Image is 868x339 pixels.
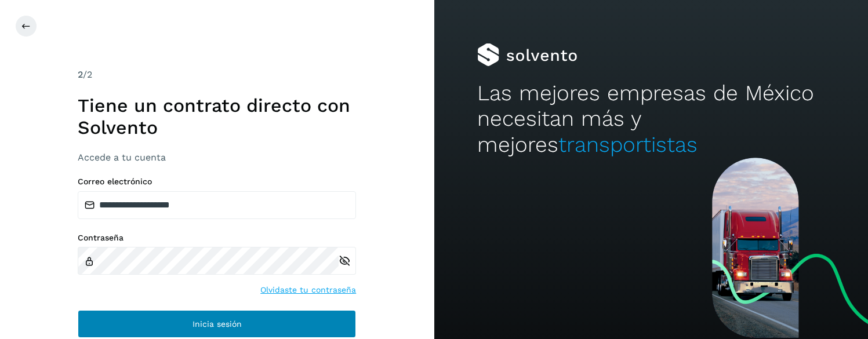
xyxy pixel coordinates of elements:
h3: Accede a tu cuenta [78,152,356,163]
a: Olvidaste tu contraseña [260,284,356,296]
h2: Las mejores empresas de México necesitan más y mejores [477,81,825,158]
span: transportistas [558,132,698,157]
label: Correo electrónico [78,177,356,187]
label: Contraseña [78,233,356,243]
div: /2 [78,68,356,82]
span: Inicia sesión [193,320,242,328]
span: 2 [78,69,83,80]
button: Inicia sesión [78,310,356,338]
h1: Tiene un contrato directo con Solvento [78,94,356,139]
